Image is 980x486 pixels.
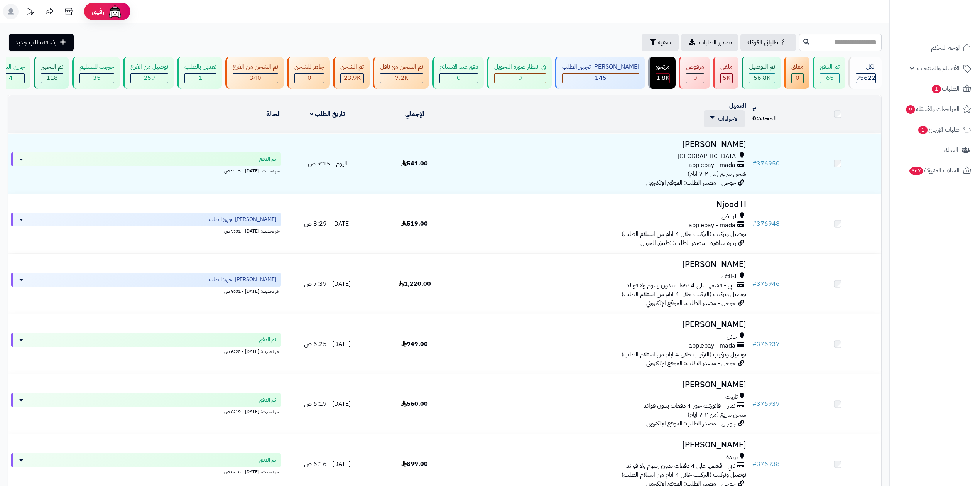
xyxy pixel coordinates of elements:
[304,219,351,228] span: [DATE] - 8:29 ص
[658,38,672,47] span: تصفية
[304,279,351,289] span: [DATE] - 7:39 ص
[401,459,428,469] span: 899.00
[820,62,840,71] div: تم الدفع
[11,287,281,295] div: اخر تحديث: [DATE] - 9:01 ص
[752,399,757,408] span: #
[894,120,975,139] a: طلبات الإرجاع1
[906,105,915,114] span: 9
[371,57,431,89] a: تم الشحن مع ناقل 7.2K
[642,34,679,51] button: تصفية
[259,456,276,464] span: تم الدفع
[11,347,281,355] div: اخر تحديث: [DATE] - 6:25 ص
[678,152,738,161] span: [GEOGRAPHIC_DATA]
[485,57,553,89] a: في انتظار صورة التحويل 0
[747,38,778,47] span: طلباتي المُوكلة
[740,57,782,89] a: تم التوصيل 56.8K
[199,73,203,83] span: 1
[791,62,804,71] div: معلق
[295,74,324,83] div: 0
[699,38,732,47] span: تصدير الطلبات
[622,470,746,479] span: توصيل وتركيب (التركيب خلال 4 ايام من استلام الطلب)
[461,200,746,209] h3: Njood H
[266,110,281,119] a: الحالة
[15,38,57,47] span: إضافة طلب جديد
[495,74,546,83] div: 0
[32,57,71,89] a: تم التجهيز 118
[917,124,960,135] span: طلبات الإرجاع
[796,73,799,83] span: 0
[399,279,431,289] span: 1,220.00
[740,34,796,51] a: طلباتي المُوكلة
[401,339,428,349] span: 949.00
[405,110,424,119] a: الإجمالي
[752,459,757,469] span: #
[727,332,738,341] span: حائل
[185,74,216,83] div: 1
[131,74,168,83] div: 259
[646,178,736,187] span: جوجل - مصدر الطلب: الموقع الإلكتروني
[401,159,428,168] span: 541.00
[729,101,746,110] a: العميل
[928,20,973,37] img: logo-2.png
[11,467,281,475] div: اخر تحديث: [DATE] - 6:16 ص
[401,219,428,228] span: 519.00
[184,62,216,71] div: تعديل بالطلب
[894,39,975,57] a: لوحة التحكم
[749,74,775,83] div: 56772
[782,57,811,89] a: معلق 0
[224,57,286,89] a: تم الشحن من الفرع 340
[752,219,780,228] a: #376948
[461,260,746,269] h3: [PERSON_NAME]
[656,62,670,71] div: مرتجع
[647,57,677,89] a: مرتجع 1.8K
[656,74,669,83] div: 1817
[752,339,757,349] span: #
[721,74,732,83] div: 4985
[11,226,281,235] div: اخر تحديث: [DATE] - 9:01 ص
[209,276,276,283] span: [PERSON_NAME] تجهيز الطلب
[688,169,746,179] span: شحن سريع (من ٢-٧ ايام)
[752,159,780,168] a: #376950
[918,126,928,134] span: 1
[233,74,278,83] div: 340
[792,74,803,83] div: 0
[943,145,958,155] span: العملاء
[689,341,735,350] span: applepay - mada
[689,161,735,170] span: applepay - mada
[909,167,923,175] span: 367
[294,62,324,71] div: جاهز للشحن
[726,453,738,462] span: بريدة
[894,141,975,159] a: العملاء
[341,74,363,83] div: 23858
[9,73,13,83] span: 4
[310,110,345,119] a: تاريخ الطلب
[752,399,780,408] a: #376939
[259,396,276,404] span: تم الدفع
[518,73,522,83] span: 0
[752,459,780,469] a: #376938
[144,73,155,83] span: 259
[656,73,669,83] span: 1.8K
[917,63,960,74] span: الأقسام والمنتجات
[723,73,730,83] span: 5K
[932,85,941,93] span: 1
[308,159,347,168] span: اليوم - 9:15 ص
[461,380,746,389] h3: [PERSON_NAME]
[681,34,738,51] a: تصدير الطلبات
[905,104,960,115] span: المراجعات والأسئلة
[646,299,736,308] span: جوجل - مصدر الطلب: الموقع الإلكتروني
[562,62,639,71] div: [PERSON_NAME] تجهيز الطلب
[9,34,74,51] a: إضافة طلب جديد
[622,350,746,359] span: توصيل وتركيب (التركيب خلال 4 ايام من استلام الطلب)
[646,419,736,428] span: جوجل - مصدر الطلب: الموقع الإلكتروني
[93,73,101,83] span: 35
[439,62,478,71] div: دفع عند الاستلام
[259,155,276,163] span: تم الدفع
[286,57,331,89] a: جاهز للشحن 0
[718,114,739,123] span: الاجراءات
[494,62,546,71] div: في انتظار صورة التحويل
[749,62,775,71] div: تم التوصيل
[847,57,883,89] a: الكل95622
[752,159,757,168] span: #
[820,74,839,83] div: 65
